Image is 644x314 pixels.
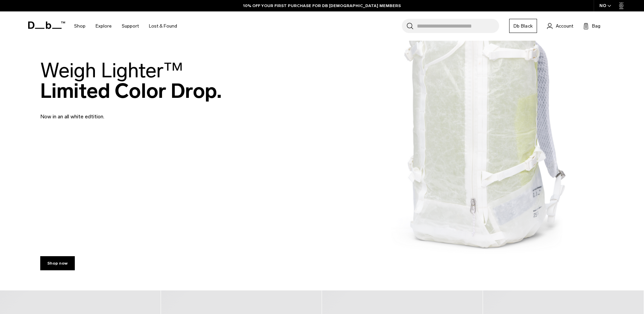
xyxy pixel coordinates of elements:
a: Account [547,22,573,30]
span: Account [556,23,573,30]
a: Support [122,14,139,38]
a: 10% OFF YOUR FIRST PURCHASE FOR DB [DEMOGRAPHIC_DATA] MEMBERS [243,3,401,9]
a: Lost & Found [149,14,177,38]
p: Now in an all white edtition. [40,105,201,121]
a: Shop now [40,256,75,270]
a: Db Black [509,19,537,33]
a: Explore [96,14,112,38]
button: Bag [583,22,600,30]
span: Bag [592,23,600,30]
nav: Main Navigation [69,11,182,41]
span: Weigh Lighter™ [40,58,183,83]
a: Shop [74,14,86,38]
h2: Limited Color Drop. [40,60,222,101]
